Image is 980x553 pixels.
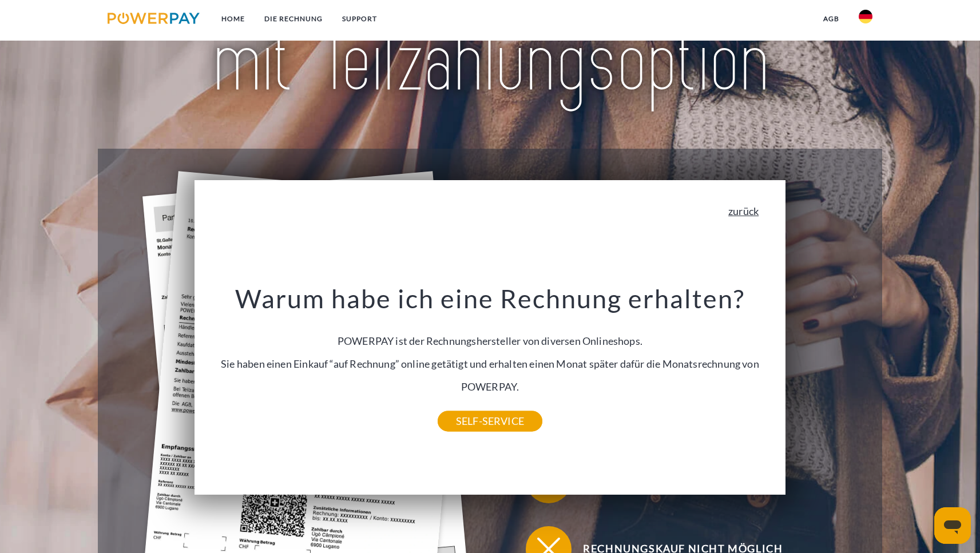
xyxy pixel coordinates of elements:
a: SELF-SERVICE [438,411,542,431]
a: DIE RECHNUNG [255,9,332,29]
h3: Warum habe ich eine Rechnung erhalten? [204,283,776,315]
iframe: Schaltfläche zum Öffnen des Messaging-Fensters [934,507,971,544]
img: logo-powerpay.svg [108,13,200,24]
a: SUPPORT [332,9,387,29]
div: POWERPAY ist der Rechnungshersteller von diversen Onlineshops. Sie haben einen Einkauf “auf Rechn... [204,283,776,421]
a: agb [814,9,849,29]
a: zurück [728,206,759,216]
a: Home [212,9,255,29]
img: de [859,10,872,23]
